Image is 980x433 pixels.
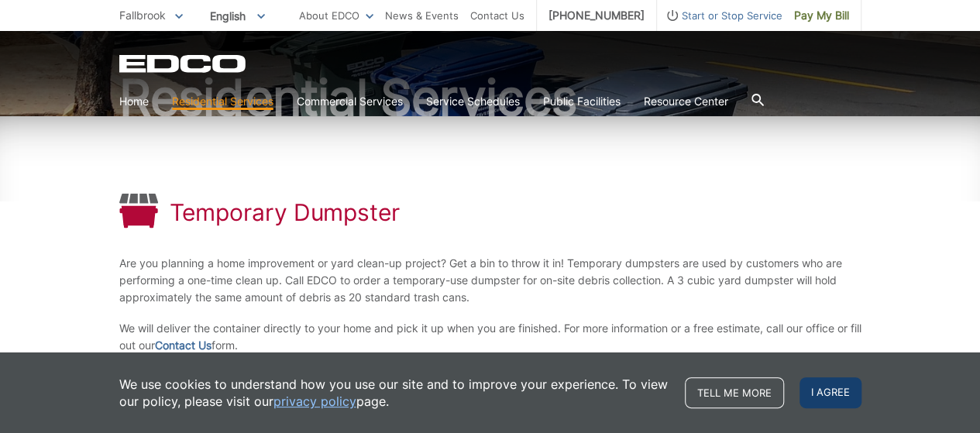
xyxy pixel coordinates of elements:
[299,7,373,24] a: About EDCO
[119,54,248,73] a: EDCD logo. Return to the homepage.
[170,198,400,226] h1: Temporary Dumpster
[119,376,669,410] p: We use cookies to understand how you use our site and to improve your experience. To view our pol...
[273,393,356,410] a: privacy policy
[543,93,621,110] a: Public Facilities
[385,7,459,24] a: News & Events
[794,7,849,24] span: Pay My Bill
[172,93,273,110] a: Residential Services
[119,9,166,22] span: Fallbrook
[470,7,524,24] a: Contact Us
[685,377,784,408] a: Tell me more
[297,93,403,110] a: Commercial Services
[426,93,520,110] a: Service Schedules
[198,3,277,29] span: English
[799,377,861,408] span: I agree
[155,337,211,354] a: Contact Us
[119,320,861,354] p: We will deliver the container directly to your home and pick it up when you are finished. For mor...
[119,255,861,306] p: Are you planning a home improvement or yard clean-up project? Get a bin to throw it in! Temporary...
[119,93,149,110] a: Home
[644,93,728,110] a: Resource Center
